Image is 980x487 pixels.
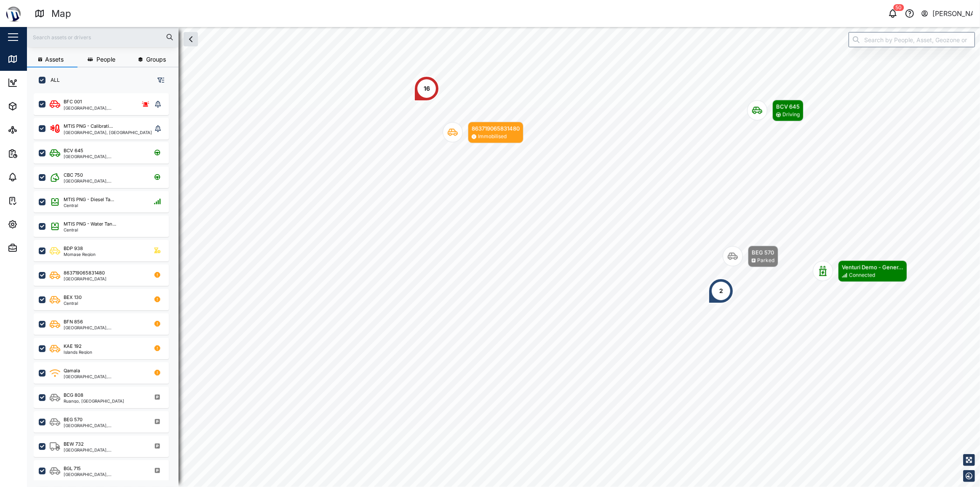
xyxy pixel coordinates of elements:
div: Map marker [723,246,778,267]
div: Map marker [813,261,907,282]
div: BEX 130 [64,294,82,301]
div: Tasks [22,196,45,205]
div: BEW 732 [64,441,84,448]
div: [GEOGRAPHIC_DATA], [GEOGRAPHIC_DATA] [64,154,144,159]
div: Assets [22,102,48,111]
div: KAE 192 [64,343,82,350]
input: Search by People, Asset, Geozone or Place [849,32,975,47]
div: Map [22,54,41,64]
div: BFN 856 [64,318,83,326]
div: [GEOGRAPHIC_DATA], [GEOGRAPHIC_DATA] [64,130,152,135]
div: Dashboard [22,78,60,87]
div: Reports [22,149,51,158]
div: Islands Region [64,350,92,354]
div: BCG 808 [64,392,83,399]
div: MTIS PNG - Diesel Ta... [64,196,114,203]
div: Central [64,203,114,207]
div: Momase Region [64,252,96,256]
div: CBC 750 [64,172,83,179]
div: 863719065831480 [64,269,105,277]
canvas: Map [27,27,980,487]
div: 2 [719,286,723,296]
div: 863719065831480 [472,124,520,133]
div: Alarms [22,172,48,182]
div: Driving [782,111,800,119]
div: Admin [22,243,47,253]
div: Map marker [414,76,439,101]
div: [GEOGRAPHIC_DATA], [GEOGRAPHIC_DATA] [64,448,144,452]
div: Map marker [747,100,804,121]
div: [GEOGRAPHIC_DATA], [GEOGRAPHIC_DATA] [64,106,132,110]
div: BEG 570 [752,248,774,257]
div: [GEOGRAPHIC_DATA], [GEOGRAPHIC_DATA] [64,374,144,379]
div: Venturi Demo - Gener... [842,263,903,272]
div: BDP 938 [64,245,83,252]
div: BEG 570 [64,416,83,423]
div: BCV 645 [776,102,800,111]
div: Sites [22,125,42,135]
div: Ruango, [GEOGRAPHIC_DATA] [64,399,124,403]
div: [GEOGRAPHIC_DATA], [GEOGRAPHIC_DATA] [64,472,144,476]
div: Map marker [443,122,523,143]
div: Connected [849,272,875,280]
img: Main Logo [4,4,23,23]
div: Central [64,301,82,305]
span: Assets [45,57,64,62]
div: [GEOGRAPHIC_DATA], [GEOGRAPHIC_DATA] [64,179,144,183]
button: [PERSON_NAME] [921,8,973,19]
div: MTIS PNG - Calibrati... [64,123,113,130]
span: People [96,57,115,62]
div: Settings [22,220,52,229]
label: ALL [45,77,60,83]
div: BGL 715 [64,465,81,472]
div: [GEOGRAPHIC_DATA], [GEOGRAPHIC_DATA] [64,423,144,428]
div: [GEOGRAPHIC_DATA] [64,277,107,281]
div: 16 [424,84,430,93]
div: BFC 001 [64,98,82,105]
div: Qamala [64,367,80,374]
div: Map [51,6,71,21]
div: Central [64,228,116,232]
div: grid [34,90,178,480]
div: BCV 645 [64,147,83,154]
div: [PERSON_NAME] [933,8,973,19]
div: Parked [757,257,774,265]
div: Map marker [708,278,734,304]
div: 50 [894,4,904,11]
span: Groups [146,57,166,62]
div: Immobilised [478,133,507,141]
div: [GEOGRAPHIC_DATA], [GEOGRAPHIC_DATA] [64,326,144,330]
input: Search assets or drivers [32,31,174,43]
div: MTIS PNG - Water Tan... [64,221,116,228]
